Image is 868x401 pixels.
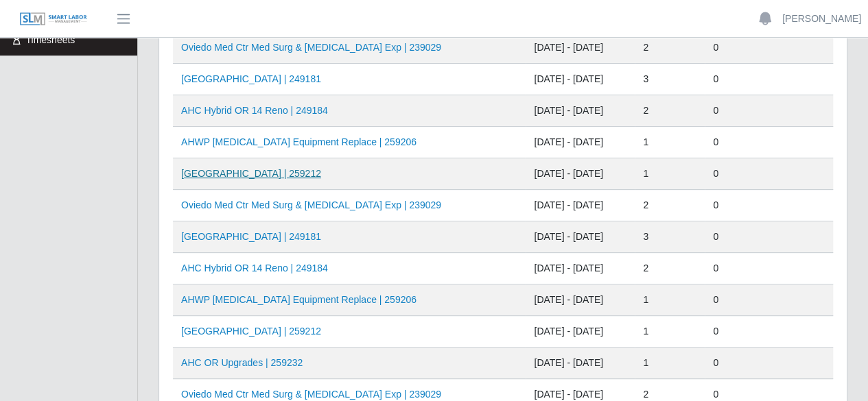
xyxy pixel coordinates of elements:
td: [DATE] - [DATE] [526,158,635,190]
td: [DATE] - [DATE] [526,64,635,95]
a: Oviedo Med Ctr Med Surg & [MEDICAL_DATA] Exp | 239029 [181,42,441,53]
td: 0 [705,284,833,316]
a: Oviedo Med Ctr Med Surg & [MEDICAL_DATA] Exp | 239029 [181,389,441,400]
a: [GEOGRAPHIC_DATA] | 249181 [181,231,321,242]
td: 0 [705,95,833,127]
img: SLM Logo [19,12,88,27]
td: 0 [705,221,833,253]
td: 1 [635,127,705,158]
td: 2 [635,95,705,127]
td: [DATE] - [DATE] [526,127,635,158]
td: [DATE] - [DATE] [526,190,635,221]
td: 0 [705,253,833,284]
a: AHC OR Upgrades | 259232 [181,357,303,368]
a: [GEOGRAPHIC_DATA] | 259212 [181,326,321,337]
td: 3 [635,64,705,95]
td: 0 [705,190,833,221]
td: 0 [705,158,833,190]
td: 2 [635,32,705,64]
td: 1 [635,284,705,316]
td: 1 [635,348,705,379]
td: [DATE] - [DATE] [526,221,635,253]
a: [GEOGRAPHIC_DATA] | 249181 [181,73,321,84]
td: 1 [635,316,705,348]
a: Oviedo Med Ctr Med Surg & [MEDICAL_DATA] Exp | 239029 [181,199,441,210]
td: 1 [635,158,705,190]
td: [DATE] - [DATE] [526,253,635,284]
a: AHWP [MEDICAL_DATA] Equipment Replace | 259206 [181,136,417,147]
a: [PERSON_NAME] [782,12,861,26]
a: AHWP [MEDICAL_DATA] Equipment Replace | 259206 [181,294,417,305]
td: [DATE] - [DATE] [526,348,635,379]
td: 0 [705,64,833,95]
td: 0 [705,348,833,379]
td: 0 [705,127,833,158]
td: [DATE] - [DATE] [526,32,635,64]
td: [DATE] - [DATE] [526,284,635,316]
td: 0 [705,316,833,348]
td: [DATE] - [DATE] [526,95,635,127]
td: 3 [635,221,705,253]
a: AHC Hybrid OR 14 Reno | 249184 [181,263,328,274]
a: AHC Hybrid OR 14 Reno | 249184 [181,105,328,116]
td: 2 [635,190,705,221]
td: [DATE] - [DATE] [526,316,635,348]
span: Timesheets [26,34,75,45]
td: 2 [635,253,705,284]
a: [GEOGRAPHIC_DATA] | 259212 [181,168,321,179]
td: 0 [705,32,833,64]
